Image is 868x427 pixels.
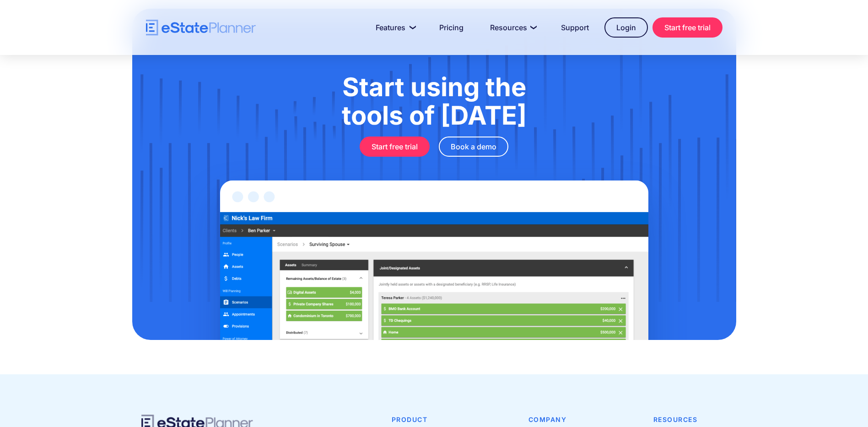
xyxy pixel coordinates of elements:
h1: Start using the tools of [DATE] [178,73,690,130]
a: Book a demo [439,137,508,157]
a: Login [604,17,648,38]
h4: Product [392,415,474,425]
a: Start free trial [652,17,722,38]
h4: Company [528,415,580,425]
h4: Resources [653,415,698,425]
a: home [146,20,256,36]
a: Start free trial [360,137,430,157]
a: Resources [479,18,545,37]
a: Support [550,18,600,37]
a: Pricing [428,18,474,37]
a: Features [365,18,424,37]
